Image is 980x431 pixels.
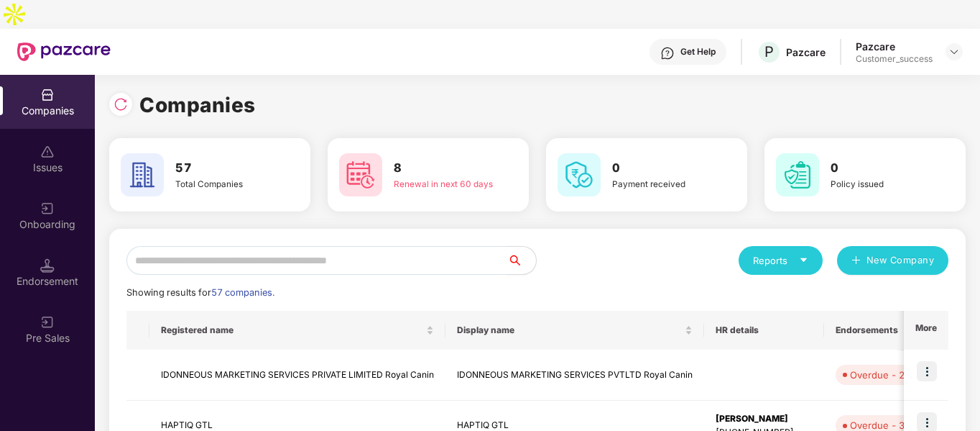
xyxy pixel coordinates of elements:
[660,46,675,60] img: svg+xml;base64,PHN2ZyBpZD0iSGVscC0zMngzMiIgeG1sbnM9Imh0dHA6Ly93d3cudzMub3JnLzIwMDAvc3ZnIiB3aWR0aD...
[457,325,682,336] span: Display name
[17,42,111,61] img: New Pazcare Logo
[856,40,933,53] div: Pazcare
[40,88,55,102] img: svg+xml;base64,PHN2ZyBpZD0iQ29tcGFuaWVzIiB4bWxucz0iaHR0cDovL3d3dy53My5vcmcvMjAwMC9zdmciIHdpZHRoPS...
[40,201,55,216] img: svg+xml;base64,PHN2ZyB3aWR0aD0iMjAiIGhlaWdodD0iMjAiIHZpZXdCb3g9IjAgMCAyMCAyMCIgZmlsbD0ibm9uZSIgeG...
[786,45,826,59] div: Pazcare
[948,46,960,58] img: svg+xml;base64,PHN2ZyBpZD0iRHJvcGRvd24tMzJ4MzIiIHhtbG5zPSJodHRwOi8vd3d3LnczLm9yZy8yMDAwL3N2ZyIgd2...
[149,311,445,350] th: Registered name
[445,311,704,350] th: Display name
[917,361,937,381] img: icon
[40,258,55,273] img: svg+xml;base64,PHN2ZyB3aWR0aD0iMTQuNSIgaGVpZ2h0PSIxNC41IiB2aWV3Qm94PSIwIDAgMTYgMTYiIGZpbGw9Im5vbm...
[40,145,55,159] img: svg+xml;base64,PHN2ZyBpZD0iSXNzdWVzX2Rpc2FibGVkIiB4bWxucz0iaHR0cDovL3d3dy53My5vcmcvMjAwMC9zdmciIH...
[856,53,933,65] div: Customer_success
[836,325,917,336] span: Endorsements
[904,311,948,350] th: More
[161,325,423,336] span: Registered name
[680,46,716,58] div: Get Help
[764,43,774,60] span: P
[40,315,55,330] img: svg+xml;base64,PHN2ZyB3aWR0aD0iMjAiIGhlaWdodD0iMjAiIHZpZXdCb3g9IjAgMCAyMCAyMCIgZmlsbD0ibm9uZSIgeG...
